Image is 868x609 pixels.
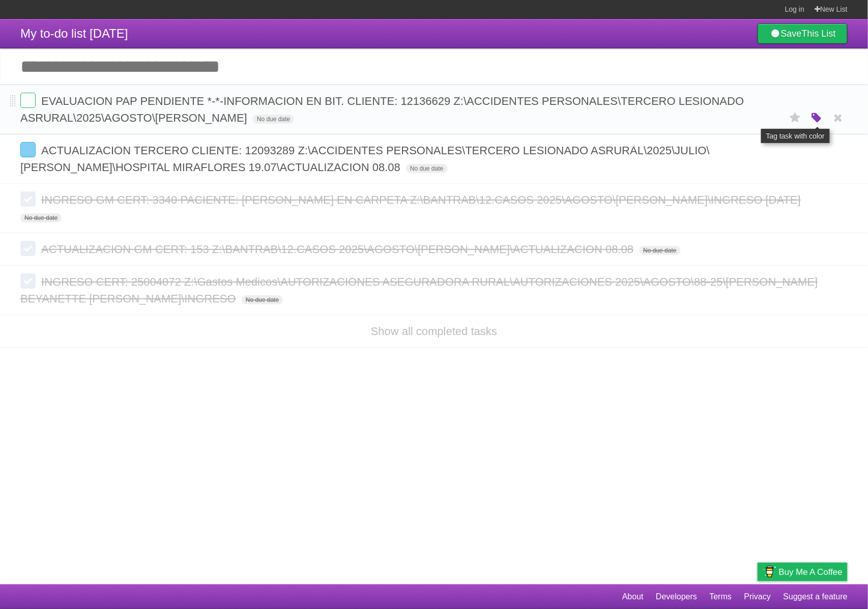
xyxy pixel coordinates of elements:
label: Done [20,142,36,157]
a: Developers [656,587,697,606]
span: INGRESO CERT: 25004072 Z:\Gastos Medicos\AUTORIZACIONES ASEGURADORA RURAL\AUTORIZACIONES 2025\AGO... [20,275,818,305]
span: No due date [20,213,62,223]
a: About [622,587,644,606]
span: No due date [406,164,447,173]
span: Buy me a coffee [779,563,843,581]
span: No due date [640,246,681,255]
label: Done [20,93,36,108]
a: Suggest a feature [784,587,848,606]
label: Done [20,191,36,207]
img: Buy me a coffee [763,563,776,580]
span: No due date [242,295,283,305]
label: Done [20,241,36,256]
a: SaveThis List [758,23,848,44]
span: My to-do list [DATE] [20,26,128,40]
span: EVALUACION PAP PENDIENTE *-*-INFORMACION EN BIT. CLIENTE: 12136629 Z:\ACCIDENTES PERSONALES\TERCE... [20,95,744,124]
span: INGRESO GM CERT: 3340 PACIENTE: [PERSON_NAME] EN CARPETA Z:\BANTRAB\12.CASOS 2025\AGOSTO\[PERSON_... [41,193,803,206]
span: No due date [253,115,294,124]
a: Show all completed tasks [371,325,497,338]
label: Star task [786,109,805,126]
a: Terms [710,587,732,606]
span: ACTUALIZACION GM CERT: 153 Z:\BANTRAB\12.CASOS 2025\AGOSTO\[PERSON_NAME]\ACTUALIZACION 08.08 [41,243,636,256]
a: Privacy [744,587,771,606]
a: Buy me a coffee [758,563,848,582]
span: ACTUALIZACION TERCERO CLIENTE: 12093289 Z:\ACCIDENTES PERSONALES\TERCERO LESIONADO ASRURAL\2025\J... [20,144,710,174]
label: Done [20,273,36,289]
b: This List [802,29,836,39]
label: Star task [786,159,805,176]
